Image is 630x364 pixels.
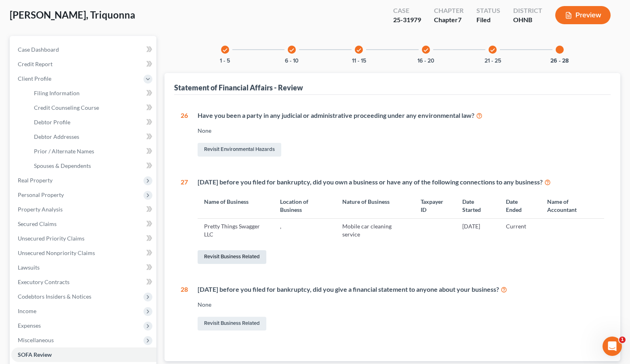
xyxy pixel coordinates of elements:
[274,219,336,242] td: ,
[11,231,156,246] a: Unsecured Priority Claims
[11,275,156,289] a: Executory Contracts
[18,351,52,358] span: SOFA Review
[174,83,303,92] div: Statement of Financial Affairs - Review
[434,15,464,25] div: Chapter
[198,111,604,120] div: Have you been a party in any judicial or administrative proceeding under any environmental law?
[27,159,156,173] a: Spouses & Dependents
[198,317,266,331] a: Revisit Business Related
[11,347,156,362] a: SOFA Review
[18,235,84,242] span: Unsecured Priority Claims
[181,178,188,266] div: 27
[336,193,414,218] th: Nature of Business
[198,301,604,309] div: None
[34,148,94,155] span: Prior / Alternate Names
[34,119,70,126] span: Debtor Profile
[34,133,79,140] span: Debtor Addresses
[513,6,542,15] div: District
[18,249,95,256] span: Unsecured Nonpriority Claims
[555,6,611,24] button: Preview
[18,61,53,67] span: Credit Report
[285,58,299,64] button: 6 - 10
[417,58,434,64] button: 16 - 20
[356,47,362,53] i: check
[423,47,429,53] i: check
[220,58,230,64] button: 1 - 5
[34,162,91,169] span: Spouses & Dependents
[11,246,156,260] a: Unsecured Nonpriority Claims
[198,219,274,242] td: Pretty Things Swagger LLC
[476,6,500,15] div: Status
[513,15,542,25] div: OHNB
[198,250,266,264] a: Revisit Business Related
[458,16,461,23] span: 7
[18,177,53,184] span: Real Property
[456,219,499,242] td: [DATE]
[499,193,541,218] th: Date Ended
[27,100,156,115] a: Credit Counseling Course
[18,293,91,300] span: Codebtors Insiders & Notices
[27,144,156,159] a: Prior / Alternate Names
[476,15,500,25] div: Filed
[34,104,99,111] span: Credit Counseling Course
[181,285,188,332] div: 28
[11,202,156,217] a: Property Analysis
[336,219,414,242] td: Mobile car cleaning service
[434,6,464,15] div: Chapter
[499,219,541,242] td: Current
[18,46,59,53] span: Case Dashboard
[541,193,604,218] th: Name of Accountant
[222,47,228,53] i: check
[485,58,501,64] button: 21 - 25
[18,337,54,343] span: Miscellaneous
[18,264,40,271] span: Lawsuits
[18,308,36,314] span: Income
[181,111,188,158] div: 26
[27,115,156,130] a: Debtor Profile
[198,143,281,157] a: Revisit Environmental Hazards
[289,47,295,53] i: check
[550,58,569,64] button: 26 - 28
[18,322,41,329] span: Expenses
[10,9,135,21] span: [PERSON_NAME], Triquonna
[11,217,156,231] a: Secured Claims
[18,278,70,285] span: Executory Contracts
[198,285,604,294] div: [DATE] before you filed for bankruptcy, did you give a financial statement to anyone about your b...
[393,15,421,25] div: 25-31979
[603,337,622,356] iframe: Intercom live chat
[456,193,499,218] th: Date Started
[490,47,495,53] i: check
[11,57,156,71] a: Credit Report
[11,260,156,275] a: Lawsuits
[198,178,604,187] div: [DATE] before you filed for bankruptcy, did you own a business or have any of the following conne...
[27,86,156,100] a: Filing Information
[11,42,156,57] a: Case Dashboard
[18,191,64,198] span: Personal Property
[198,193,274,218] th: Name of Business
[18,75,51,82] span: Client Profile
[18,220,57,227] span: Secured Claims
[34,90,80,96] span: Filing Information
[393,6,421,15] div: Case
[18,206,63,213] span: Property Analysis
[198,127,604,135] div: None
[619,337,626,343] span: 1
[414,193,456,218] th: Taxpayer ID
[352,58,366,64] button: 11 - 15
[274,193,336,218] th: Location of Business
[27,130,156,144] a: Debtor Addresses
